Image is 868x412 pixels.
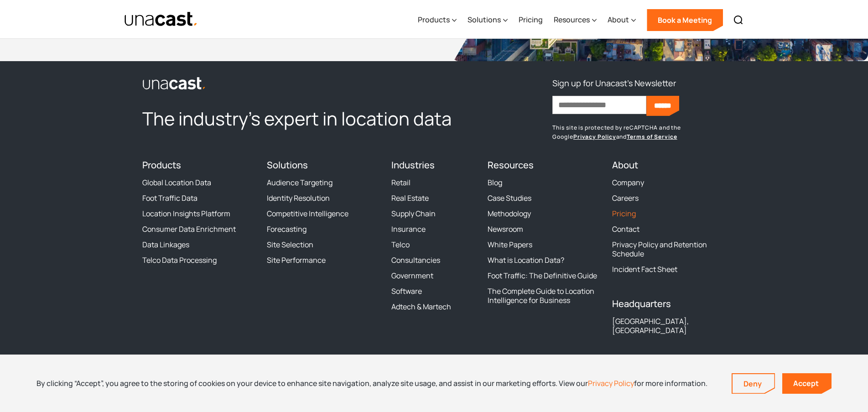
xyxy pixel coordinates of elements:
[554,14,590,25] div: Resources
[488,209,531,218] a: Methodology
[391,287,422,296] a: Software
[468,1,508,39] div: Solutions
[488,240,532,249] a: White Papers
[391,178,411,187] a: Retail
[142,76,477,90] a: link to the homepage
[552,123,726,141] p: This site is protected by reCAPTCHA and the Google and
[612,240,726,258] a: Privacy Policy and Retention Schedule
[267,159,308,171] a: Solutions
[488,160,601,171] h4: Resources
[267,240,313,249] a: Site Selection
[488,193,531,203] a: Case Studies
[612,178,644,187] a: Company
[733,374,774,393] a: Deny
[391,224,426,234] a: Insurance
[142,178,211,187] a: Global Location Data
[554,1,597,39] div: Resources
[488,256,564,265] a: What is Location Data?
[36,378,707,388] div: By clicking “Accept”, you agree to the storing of cookies on your device to enhance site navigati...
[391,240,410,249] a: Telco
[391,160,477,171] h4: Industries
[267,256,326,265] a: Site Performance
[782,373,832,394] a: Accept
[647,9,723,31] a: Book a Meeting
[267,193,330,203] a: Identity Resolution
[142,193,198,203] a: Foot Traffic Data
[391,302,451,311] a: Adtech & Martech
[733,15,744,26] img: Search icon
[391,209,436,218] a: Supply Chain
[573,133,616,141] a: Privacy Policy
[488,224,523,234] a: Newsroom
[488,178,502,187] a: Blog
[142,240,189,249] a: Data Linkages
[391,256,440,265] a: Consultancies
[612,193,639,203] a: Careers
[418,14,450,25] div: Products
[267,224,307,234] a: Forecasting
[608,1,636,39] div: About
[418,1,457,39] div: Products
[391,193,429,203] a: Real Estate
[488,271,597,280] a: Foot Traffic: The Definitive Guide
[142,209,230,218] a: Location Insights Platform
[142,159,181,171] a: Products
[627,133,677,141] a: Terms of Service
[124,11,198,27] a: home
[519,1,543,39] a: Pricing
[267,209,348,218] a: Competitive Intelligence
[612,209,636,218] a: Pricing
[468,14,501,25] div: Solutions
[612,298,726,309] h4: Headquarters
[552,76,676,90] h3: Sign up for Unacast's Newsletter
[124,11,198,27] img: Unacast text logo
[612,160,726,171] h4: About
[612,317,726,335] div: [GEOGRAPHIC_DATA], [GEOGRAPHIC_DATA]
[142,256,217,265] a: Telco Data Processing
[588,378,634,388] a: Privacy Policy
[142,77,206,90] img: Unacast logo
[142,107,477,130] h2: The industry’s expert in location data
[488,287,601,305] a: The Complete Guide to Location Intelligence for Business
[612,224,639,234] a: Contact
[608,14,629,25] div: About
[267,178,333,187] a: Audience Targeting
[612,265,677,274] a: Incident Fact Sheet
[391,271,433,280] a: Government
[142,224,236,234] a: Consumer Data Enrichment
